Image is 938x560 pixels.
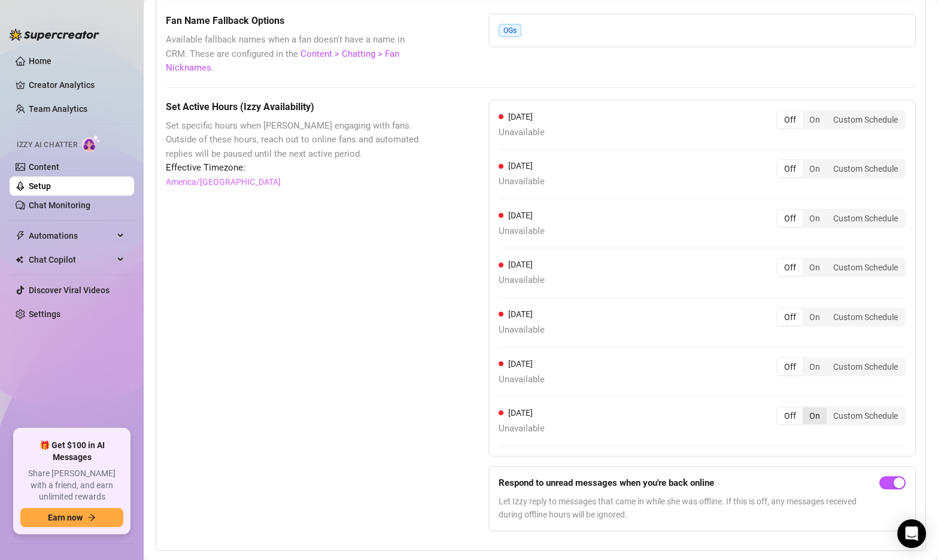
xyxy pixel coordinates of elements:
[499,495,875,521] span: Let Izzy reply to messages that came in while she was offline. If this is off, any messages recei...
[29,226,114,245] span: Automations
[17,139,77,151] span: Izzy AI Chatter
[16,231,25,241] span: thunderbolt
[778,358,803,375] div: Off
[499,24,521,37] span: OGs
[499,422,545,436] span: Unavailable
[803,210,827,227] div: On
[508,408,533,418] span: [DATE]
[508,260,533,269] span: [DATE]
[778,309,803,325] div: Off
[499,373,545,387] span: Unavailable
[776,110,906,129] div: segmented control
[29,75,125,95] a: Creator Analytics
[778,160,803,177] div: Off
[499,175,545,189] span: Unavailable
[827,259,904,276] div: Custom Schedule
[778,111,803,128] div: Off
[48,513,83,522] span: Earn now
[778,259,803,276] div: Off
[508,211,533,220] span: [DATE]
[166,14,429,28] h5: Fan Name Fallback Options
[29,285,110,295] a: Discover Viral Videos
[776,209,906,228] div: segmented control
[166,175,281,188] a: America/[GEOGRAPHIC_DATA]
[508,161,533,171] span: [DATE]
[508,112,533,121] span: [DATE]
[776,357,906,376] div: segmented control
[29,200,90,210] a: Chat Monitoring
[776,308,906,327] div: segmented control
[803,111,827,128] div: On
[778,210,803,227] div: Off
[499,477,714,488] strong: Respond to unread messages when you're back online
[29,162,59,172] a: Content
[508,359,533,369] span: [DATE]
[20,508,123,527] button: Earn nowarrow-right
[827,111,904,128] div: Custom Schedule
[499,323,545,337] span: Unavailable
[776,406,906,425] div: segmented control
[827,358,904,375] div: Custom Schedule
[827,210,904,227] div: Custom Schedule
[20,440,123,463] span: 🎁 Get $100 in AI Messages
[803,309,827,325] div: On
[499,224,545,239] span: Unavailable
[776,159,906,178] div: segmented control
[29,181,51,191] a: Setup
[166,100,429,114] h5: Set Active Hours (Izzy Availability)
[29,104,87,114] a: Team Analytics
[29,250,114,269] span: Chat Copilot
[10,29,99,41] img: logo-BBDzfeDw.svg
[778,407,803,424] div: Off
[897,519,926,548] div: Open Intercom Messenger
[803,160,827,177] div: On
[166,161,429,175] span: Effective Timezone:
[87,513,96,522] span: arrow-right
[20,468,123,503] span: Share [PERSON_NAME] with a friend, and earn unlimited rewards
[82,135,101,152] img: AI Chatter
[499,273,545,288] span: Unavailable
[827,160,904,177] div: Custom Schedule
[803,259,827,276] div: On
[827,407,904,424] div: Custom Schedule
[29,56,51,66] a: Home
[827,309,904,325] div: Custom Schedule
[508,309,533,319] span: [DATE]
[166,33,429,75] span: Available fallback names when a fan doesn't have a name in CRM. These are configured in the .
[803,407,827,424] div: On
[499,126,545,140] span: Unavailable
[776,258,906,277] div: segmented control
[803,358,827,375] div: On
[166,119,429,162] span: Set specific hours when [PERSON_NAME] engaging with fans. Outside of these hours, reach out to on...
[16,255,23,264] img: Chat Copilot
[29,309,60,319] a: Settings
